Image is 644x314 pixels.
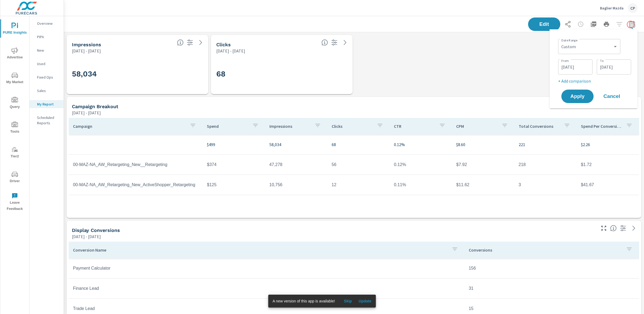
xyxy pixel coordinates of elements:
[69,158,203,171] td: 00-MAZ-NA_AW_Retargeting_New__Retargeting
[533,22,555,27] span: Edit
[37,101,59,107] p: My Report
[72,48,101,54] p: [DATE] - [DATE]
[581,141,635,148] p: $2.26
[216,42,231,47] h5: Clicks
[177,39,184,46] span: The number of times an ad was shown on your behalf.
[273,299,335,303] span: A new version of this app is available!
[72,104,118,109] h5: Campaign Breakout
[216,48,245,54] p: [DATE] - [DATE]
[464,262,639,275] td: 156
[203,158,265,171] td: $374
[0,16,29,214] div: nav menu
[72,42,101,47] h5: Impressions
[332,141,385,148] p: 68
[37,48,59,53] p: New
[69,282,464,295] td: Finance Lead
[2,146,28,160] span: Tier2
[37,115,59,126] p: Scheduled Reports
[72,227,120,233] h5: Display Conversions
[37,75,59,80] p: Fixed Ops
[341,38,349,47] a: See more details in report
[69,262,464,275] td: Payment Calculator
[37,88,59,93] p: Sales
[269,141,323,148] p: 58,034
[327,158,390,171] td: 56
[394,124,435,129] p: CTR
[332,124,372,129] p: Clicks
[390,178,452,192] td: 0.11%
[72,110,101,116] p: [DATE] - [DATE]
[203,178,265,192] td: $125
[627,19,638,30] button: Select Date Range
[464,282,639,295] td: 31
[339,297,356,305] button: Skip
[601,94,623,99] span: Cancel
[358,299,371,304] span: Update
[581,124,622,129] p: Spend Per Conversion
[561,90,594,103] button: Apply
[265,158,327,171] td: 47,278
[69,178,203,192] td: 00-MAZ-NA_AW_Retargeting_New_ActiveShopper_Retargeting
[630,224,638,232] a: See more details in report
[2,122,28,135] span: Tools
[514,178,577,192] td: 3
[30,73,64,81] div: Fixed Ops
[30,19,64,27] div: Overview
[30,33,64,41] div: PIPA
[456,124,497,129] p: CPM
[601,19,612,30] button: Print Report
[73,124,185,129] p: Campaign
[207,141,261,148] p: $499
[452,178,514,192] td: $11.62
[216,69,347,79] h3: 68
[265,178,327,192] td: 10,756
[73,247,447,253] p: Conversion Name
[37,21,59,26] p: Overview
[2,47,28,61] span: Advertise
[2,171,28,184] span: Driver
[2,97,28,110] span: Query
[390,158,452,171] td: 0.12%
[599,224,608,232] button: Make Fullscreen
[577,178,639,192] td: $41.67
[207,124,248,129] p: Spend
[456,141,510,148] p: $8.60
[30,100,64,108] div: My Report
[30,114,64,127] div: Scheduled Reports
[514,158,577,171] td: 218
[269,124,310,129] p: Impressions
[562,19,573,30] button: Share Report
[452,158,514,171] td: $7.92
[596,90,628,103] button: Cancel
[558,78,631,84] p: + Add comparison
[30,60,64,68] div: Used
[519,141,572,148] p: 221
[394,141,448,148] p: 0.12%
[321,39,328,46] span: The number of times an ad was clicked by a consumer.
[341,299,354,304] span: Skip
[2,23,28,36] span: PURE Insights
[600,6,624,10] p: Baglier Mazda
[567,94,588,99] span: Apply
[72,69,203,79] h3: 58,034
[356,297,374,305] button: Update
[2,193,28,212] span: Leave Feedback
[610,225,617,231] span: Display Conversions include Actions, Leads and Unmapped Conversions
[30,87,64,95] div: Sales
[577,158,639,171] td: $1.72
[72,233,101,240] p: [DATE] - [DATE]
[628,3,638,13] div: CP
[528,17,560,31] button: Edit
[37,34,59,40] p: PIPA
[469,247,622,253] p: Conversions
[2,72,28,85] span: My Market
[30,46,64,54] div: New
[588,19,599,30] button: "Export Report to PDF"
[37,61,59,66] p: Used
[519,124,559,129] p: Total Conversions
[196,38,205,47] a: See more details in report
[327,178,390,192] td: 12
